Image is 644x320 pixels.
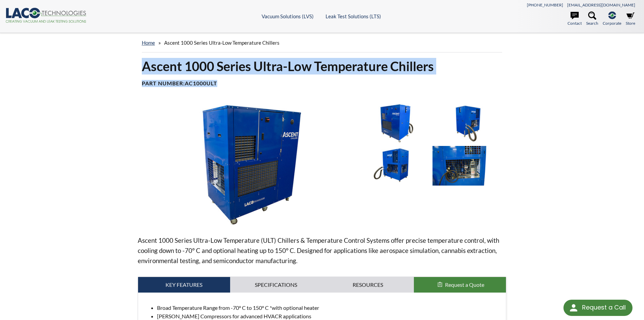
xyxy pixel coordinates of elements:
span: Ascent 1000 Series Ultra-Low Temperature Chillers [164,40,280,46]
img: Ascent Chiller 1000 Series 2 [359,103,429,143]
span: Request a Quote [445,281,484,288]
img: round button [568,302,579,313]
a: Specifications [230,277,322,293]
a: Search [586,12,598,26]
a: Vacuum Solutions (LVS) [262,13,314,19]
a: [PHONE_NUMBER] [527,2,563,7]
div: Request a Call [582,300,626,315]
h1: Ascent 1000 Series Ultra-Low Temperature Chillers [142,58,503,74]
img: Ascent Chiller 1000 Series 4 [359,146,429,185]
div: » [142,33,503,52]
h4: Part Number: [142,80,503,87]
a: Resources [322,277,414,293]
img: Ascent Chiller 1000 Series 5 [432,146,503,185]
a: Key Features [138,277,230,293]
div: Request a Call [563,300,632,316]
img: Ascent Chiller 1000 Series 1 [138,103,354,225]
li: Broad Temperature Range from -70° C to 150° C *with optional heater [157,303,501,312]
b: AC1000ULT [185,80,217,86]
img: Ascent Chiller 1000 Series 3 [432,103,503,143]
button: Request a Quote [414,277,506,293]
p: Ascent 1000 Series Ultra-Low Temperature (ULT) Chillers & Temperature Control Systems offer preci... [138,235,507,266]
a: [EMAIL_ADDRESS][DOMAIN_NAME] [567,2,635,7]
a: Store [626,12,635,26]
a: Leak Test Solutions (LTS) [326,13,381,19]
a: home [142,40,155,46]
span: Corporate [603,20,621,26]
a: Contact [568,12,582,26]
